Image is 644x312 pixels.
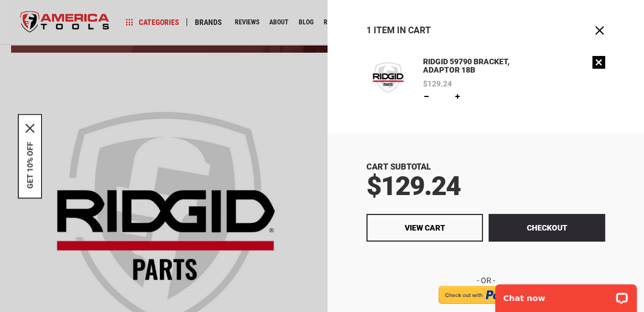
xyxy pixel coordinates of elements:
span: Item in Cart [374,25,431,35]
span: $129.24 [423,80,452,88]
svg: close icon [26,124,34,132]
img: RIDGID 59790 BRACKET, ADAPTOR 18B [366,56,410,99]
span: 1 [366,25,371,35]
a: View Cart [366,214,483,242]
button: GET 10% OFF [26,141,34,188]
span: Cart Subtotal [366,162,431,172]
button: Close [26,124,34,132]
span: $129.24 [366,170,460,202]
button: Close [594,25,605,36]
a: RIDGID 59790 BRACKET, ADAPTOR 18B [420,56,548,77]
iframe: LiveChat chat widget [488,277,644,312]
span: View Cart [405,223,445,232]
button: Checkout [489,214,605,242]
a: RIDGID 59790 BRACKET, ADAPTOR 18B [366,56,410,103]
